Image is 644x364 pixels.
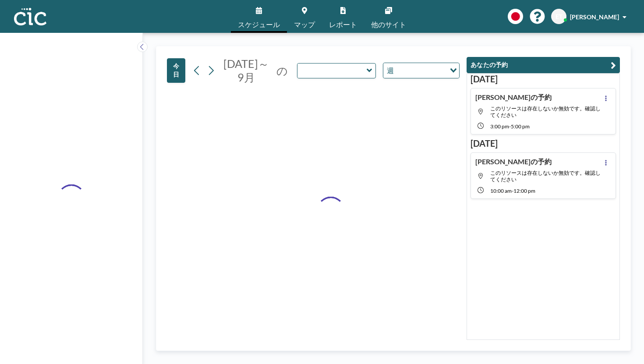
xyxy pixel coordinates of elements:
[471,74,616,85] h3: [DATE]
[475,93,552,102] h4: [PERSON_NAME]の予約
[471,61,508,68] font: あなたの予約
[570,13,619,21] font: [PERSON_NAME]
[173,62,179,78] font: 今日
[467,57,620,73] button: あなたの予約
[556,13,563,20] font: ET
[371,20,406,28] font: 他のサイト
[238,20,280,28] font: スケジュール
[490,187,512,194] span: 10:00 AM
[387,66,394,74] font: 週
[396,65,445,76] input: オプションを検索
[276,64,288,77] font: の
[294,20,315,28] font: マップ
[14,8,46,25] img: 組織ロゴ
[511,123,530,130] span: 5:00 PM
[509,123,511,130] span: -
[490,123,509,130] span: 3:00 PM
[167,58,185,83] button: 今日
[475,157,552,166] h4: [PERSON_NAME]の予約
[512,187,513,194] span: -
[223,57,269,84] font: [DATE]～9月
[513,187,535,194] span: 12:00 PM
[383,63,459,78] div: オプションを検索
[490,105,601,118] span: このリソースは存在しないか無効です。確認してください
[471,138,616,149] h3: [DATE]
[329,20,357,28] font: レポート
[490,170,601,183] span: このリソースは存在しないか無効です。確認してください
